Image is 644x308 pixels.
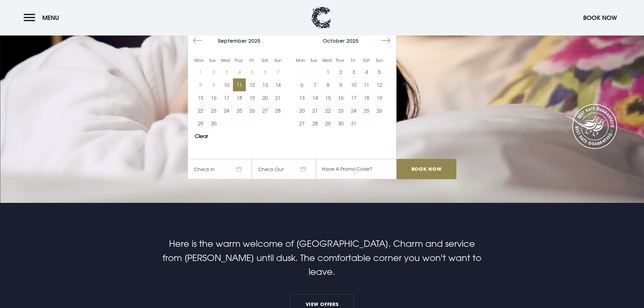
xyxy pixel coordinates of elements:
[295,104,308,117] td: Choose Monday, October 20, 2025 as your start date.
[360,104,373,117] td: Choose Saturday, October 25, 2025 as your start date.
[271,104,284,117] button: 28
[252,159,316,179] span: Check Out
[161,237,483,279] p: Here is the warm welcome of [GEOGRAPHIC_DATA]. Charm and service from [PERSON_NAME] until dusk. T...
[373,78,386,91] button: 12
[321,91,334,104] button: 15
[334,91,347,104] button: 16
[246,91,259,104] td: Choose Friday, September 19, 2025 as your start date.
[295,117,308,130] button: 27
[295,78,308,91] button: 6
[360,66,373,78] td: Choose Saturday, October 4, 2025 as your start date.
[321,117,334,130] td: Choose Wednesday, October 29, 2025 as your start date.
[347,104,360,117] td: Choose Friday, October 24, 2025 as your start date.
[347,117,360,130] td: Choose Friday, October 31, 2025 as your start date.
[207,91,220,104] button: 16
[188,159,252,179] span: Check In
[347,66,360,78] button: 3
[360,104,373,117] button: 25
[321,66,334,78] button: 1
[295,104,308,117] button: 20
[194,91,207,104] td: Choose Monday, September 15, 2025 as your start date.
[194,117,207,130] button: 29
[271,91,284,104] button: 21
[373,91,386,104] button: 19
[246,104,259,117] button: 26
[347,104,360,117] button: 24
[271,78,284,91] td: Choose Sunday, September 14, 2025 as your start date.
[207,104,220,117] button: 23
[334,78,347,91] button: 9
[207,117,220,130] td: Choose Tuesday, September 30, 2025 as your start date.
[373,66,386,78] td: Choose Sunday, October 5, 2025 as your start date.
[308,91,321,104] button: 14
[397,159,456,179] input: Book Now
[233,78,246,91] td: Choose Thursday, September 11, 2025 as your start date.
[321,104,334,117] button: 22
[334,78,347,91] td: Choose Thursday, October 9, 2025 as your start date.
[347,117,360,130] button: 31
[321,104,334,117] td: Choose Wednesday, October 22, 2025 as your start date.
[311,7,331,29] img: Clandeboye Lodge
[248,38,261,44] span: 2025
[373,104,386,117] td: Choose Sunday, October 26, 2025 as your start date.
[246,78,259,91] td: Choose Friday, September 12, 2025 as your start date.
[218,38,247,44] span: September
[220,78,233,91] td: Choose Wednesday, September 10, 2025 as your start date.
[195,134,208,139] button: Clear
[347,91,360,104] td: Choose Friday, October 17, 2025 as your start date.
[360,66,373,78] button: 4
[207,104,220,117] td: Choose Tuesday, September 23, 2025 as your start date.
[233,91,246,104] td: Choose Thursday, September 18, 2025 as your start date.
[373,66,386,78] button: 5
[191,34,204,47] button: Move backward to switch to the previous month.
[321,117,334,130] button: 29
[360,91,373,104] button: 18
[334,117,347,130] td: Choose Thursday, October 30, 2025 as your start date.
[259,78,271,91] td: Choose Saturday, September 13, 2025 as your start date.
[308,78,321,91] button: 7
[334,104,347,117] button: 23
[347,66,360,78] td: Choose Friday, October 3, 2025 as your start date.
[347,91,360,104] button: 17
[194,104,207,117] button: 22
[334,66,347,78] td: Choose Thursday, October 2, 2025 as your start date.
[321,66,334,78] td: Choose Wednesday, October 1, 2025 as your start date.
[233,91,246,104] button: 18
[308,78,321,91] td: Choose Tuesday, October 7, 2025 as your start date.
[373,104,386,117] button: 26
[308,104,321,117] td: Choose Tuesday, October 21, 2025 as your start date.
[194,117,207,130] td: Choose Monday, September 29, 2025 as your start date.
[295,117,308,130] td: Choose Monday, October 27, 2025 as your start date.
[233,104,246,117] button: 25
[360,91,373,104] td: Choose Saturday, October 18, 2025 as your start date.
[321,91,334,104] td: Choose Wednesday, October 15, 2025 as your start date.
[233,104,246,117] td: Choose Thursday, September 25, 2025 as your start date.
[259,78,271,91] button: 13
[308,117,321,130] td: Choose Tuesday, October 28, 2025 as your start date.
[373,91,386,104] td: Choose Sunday, October 19, 2025 as your start date.
[220,91,233,104] button: 17
[246,91,259,104] button: 19
[373,78,386,91] td: Choose Sunday, October 12, 2025 as your start date.
[360,78,373,91] td: Choose Saturday, October 11, 2025 as your start date.
[220,104,233,117] td: Choose Wednesday, September 24, 2025 as your start date.
[246,78,259,91] button: 12
[271,91,284,104] td: Choose Sunday, September 21, 2025 as your start date.
[207,91,220,104] td: Choose Tuesday, September 16, 2025 as your start date.
[271,104,284,117] td: Choose Sunday, September 28, 2025 as your start date.
[323,38,345,44] span: October
[316,159,397,179] input: Have A Promo Code?
[308,117,321,130] button: 28
[321,78,334,91] td: Choose Wednesday, October 8, 2025 as your start date.
[24,10,63,25] button: Menu
[334,104,347,117] td: Choose Thursday, October 23, 2025 as your start date.
[233,78,246,91] button: 11
[347,78,360,91] td: Choose Friday, October 10, 2025 as your start date.
[259,91,271,104] td: Choose Saturday, September 20, 2025 as your start date.
[259,91,271,104] button: 20
[194,91,207,104] button: 15
[220,91,233,104] td: Choose Wednesday, September 17, 2025 as your start date.
[360,78,373,91] button: 11
[347,38,359,44] span: 2025
[246,104,259,117] td: Choose Friday, September 26, 2025 as your start date.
